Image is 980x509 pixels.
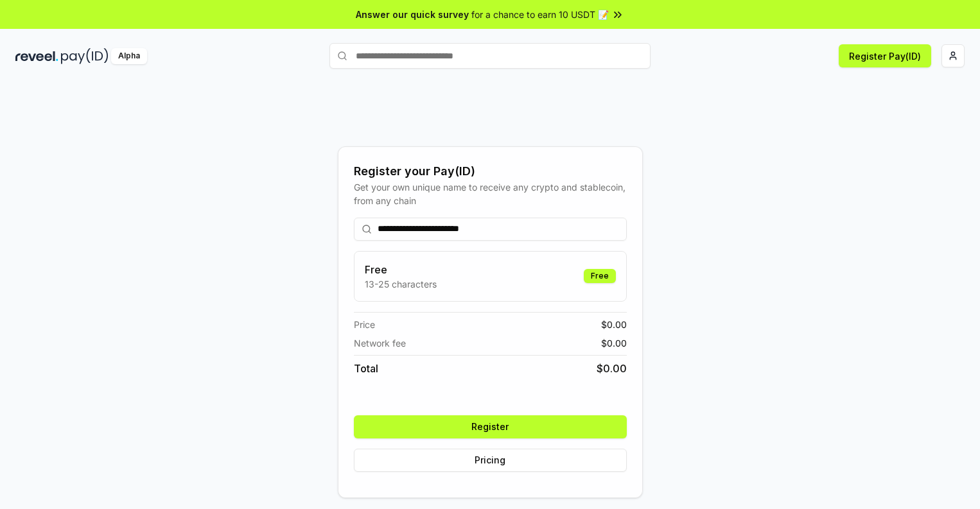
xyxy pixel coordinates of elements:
[111,48,147,64] div: Alpha
[15,48,58,64] img: reveel_dark
[601,318,627,331] span: $ 0.00
[354,180,627,207] div: Get your own unique name to receive any crypto and stablecoin, from any chain
[354,162,627,180] div: Register your Pay(ID)
[365,277,437,291] p: 13-25 characters
[356,8,469,21] span: Answer our quick survey
[354,361,378,376] span: Total
[354,415,627,438] button: Register
[584,269,616,283] div: Free
[597,361,627,376] span: $ 0.00
[354,318,375,331] span: Price
[601,336,627,350] span: $ 0.00
[354,336,406,350] span: Network fee
[365,262,437,277] h3: Free
[354,449,627,472] button: Pricing
[471,8,609,21] span: for a chance to earn 10 USDT 📝
[839,44,931,67] button: Register Pay(ID)
[61,48,109,64] img: pay_id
